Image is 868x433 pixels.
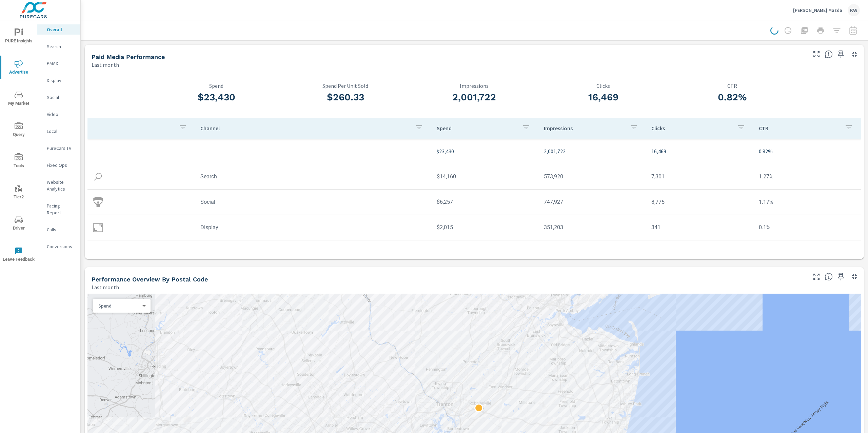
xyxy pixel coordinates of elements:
span: Leave Feedback [2,247,35,263]
div: Local [37,126,80,136]
p: Spend [152,83,281,89]
td: $6,257 [431,193,539,211]
span: PURE Insights [2,28,35,45]
td: 0.1% [753,219,861,236]
div: Search [37,41,80,52]
p: Conversions [47,243,75,250]
td: 1.17% [753,193,861,211]
p: Spend [437,125,517,132]
div: Website Analytics [37,177,80,194]
span: Query [2,122,35,139]
p: 16,469 [651,147,748,155]
span: Tools [2,153,35,170]
p: 2,001,722 [544,147,640,155]
div: Social [37,92,80,102]
p: Website Analytics [47,179,75,192]
div: Pacing Report [37,201,80,218]
td: Video [195,244,431,261]
div: Spend [93,303,145,309]
h3: $23,430 [152,92,281,103]
p: Clicks [539,83,668,89]
p: PMAX [47,60,75,67]
td: 351,203 [538,219,646,236]
span: Understand performance metrics over the selected time range. [825,50,833,58]
div: Fixed Ops [37,160,80,170]
p: Calls [47,226,75,233]
div: nav menu [0,20,37,270]
div: Video [37,109,80,119]
h3: 16,469 [539,92,668,103]
p: PureCars TV [47,145,75,152]
span: Advertise [2,60,35,76]
img: icon-display.svg [93,222,103,233]
p: CTR [668,83,797,89]
div: KW [848,4,860,16]
td: 328,672 [538,244,646,261]
td: $997 [431,244,539,261]
img: icon-social.svg [93,197,103,207]
img: icon-search.svg [93,172,103,182]
p: Video [47,111,75,118]
p: CTR [759,125,839,132]
div: PMAX [37,58,80,68]
td: 7,301 [646,168,753,185]
p: Channel [200,125,410,132]
p: Clicks [651,125,732,132]
p: Last month [92,61,119,69]
p: Search [47,43,75,50]
span: Save this to your personalized report [835,271,846,282]
p: Impressions [544,125,624,132]
p: Pacing Report [47,202,75,216]
h3: 2,001,722 [410,92,539,103]
p: Spend [98,303,140,309]
button: Minimize Widget [849,271,860,282]
button: Make Fullscreen [811,271,822,282]
h5: Performance Overview By Postal Code [92,276,208,283]
p: Local [47,128,75,135]
p: Social [47,94,75,101]
span: Understand performance data by postal code. Individual postal codes can be selected and expanded ... [825,273,833,281]
p: Last month [92,283,119,291]
p: [PERSON_NAME] Mazda [793,7,842,13]
td: Search [195,168,431,185]
h3: $260.33 [281,92,410,103]
p: 0.82% [759,147,855,155]
td: Social [195,193,431,211]
p: Impressions [410,83,539,89]
span: Driver [2,216,35,232]
p: Overall [47,26,75,33]
td: 52 [646,244,753,261]
div: Conversions [37,241,80,252]
p: Display [47,77,75,84]
button: Minimize Widget [849,49,860,60]
p: Fixed Ops [47,162,75,169]
td: 747,927 [538,193,646,211]
td: 0.02% [753,244,861,261]
div: PureCars TV [37,143,80,153]
td: 8,775 [646,193,753,211]
td: 341 [646,219,753,236]
td: $14,160 [431,168,539,185]
button: Make Fullscreen [811,49,822,60]
h5: Paid Media Performance [92,53,165,60]
span: Tier2 [2,184,35,201]
p: Spend Per Unit Sold [281,83,410,89]
div: Display [37,75,80,85]
td: 1.27% [753,168,861,185]
div: Overall [37,24,80,35]
td: 573,920 [538,168,646,185]
div: Calls [37,224,80,235]
p: $23,430 [437,147,533,155]
h3: 0.82% [668,92,797,103]
span: My Market [2,91,35,107]
td: Display [195,219,431,236]
td: $2,015 [431,219,539,236]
